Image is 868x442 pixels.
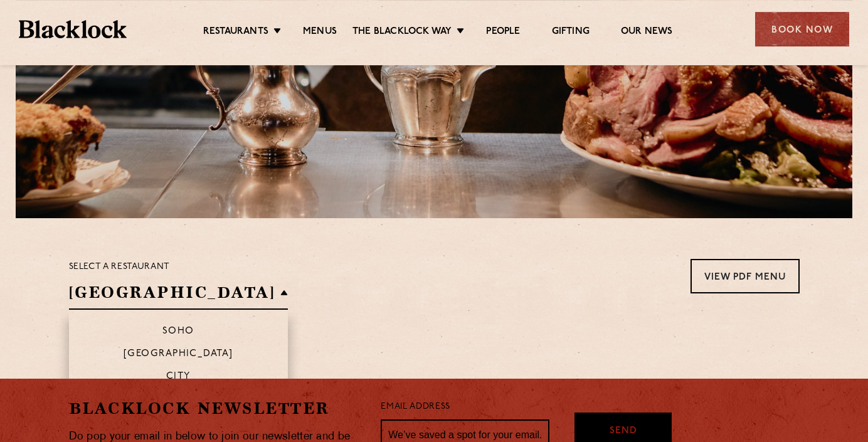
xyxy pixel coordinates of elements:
h2: [GEOGRAPHIC_DATA] [69,282,288,310]
a: The Blacklock Way [352,26,452,39]
label: Email Address [381,400,450,414]
a: Our News [621,26,673,39]
a: Gifting [552,26,590,39]
a: View PDF Menu [691,259,800,293]
div: Book Now [755,12,849,46]
p: Soho [162,326,194,339]
p: City [166,371,191,384]
a: Menus [303,26,337,39]
span: Send [610,424,637,439]
img: BL_Textured_Logo-footer-cropped.svg [19,20,127,38]
p: Select a restaurant [69,259,288,275]
h2: Blacklock Newsletter [69,397,363,419]
a: Restaurants [203,26,268,39]
p: [GEOGRAPHIC_DATA] [124,349,233,361]
a: People [486,26,520,39]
